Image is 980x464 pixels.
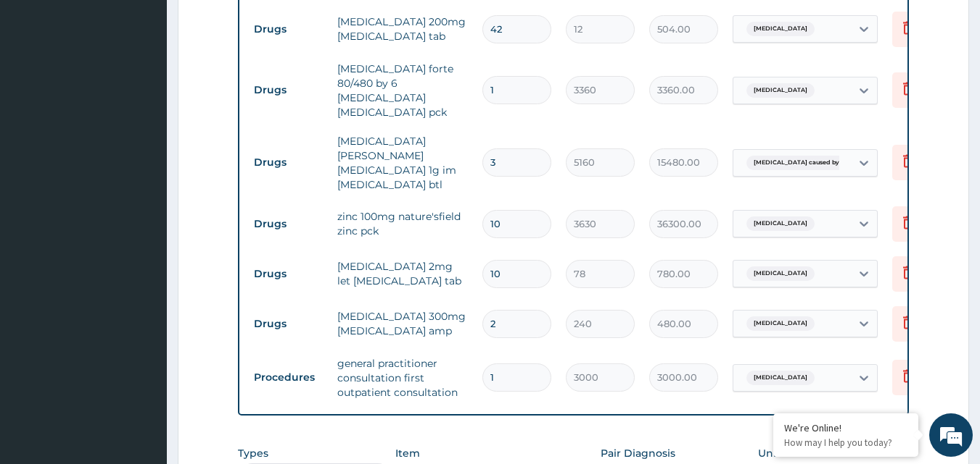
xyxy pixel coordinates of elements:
[746,216,815,231] span: [MEDICAL_DATA]
[746,83,815,98] span: [MEDICAL_DATA]
[746,266,815,281] span: [MEDICAL_DATA]
[746,316,815,331] span: [MEDICAL_DATA]
[238,447,268,460] label: Types
[238,7,273,42] div: Minimize live chat window
[247,149,330,176] td: Drugs
[758,446,810,460] label: Unit Price
[746,371,815,385] span: [MEDICAL_DATA]
[7,310,276,360] textarea: Type your message and hit 'Enter'
[784,421,907,434] div: We're Online!
[746,22,815,36] span: [MEDICAL_DATA]
[330,7,475,51] td: [MEDICAL_DATA] 200mg [MEDICAL_DATA] tab
[75,81,244,100] div: Chat with us now
[247,16,330,43] td: Drugs
[784,436,907,449] p: How may I help you today?
[247,211,330,237] td: Drugs
[84,140,200,286] span: We're online!
[330,252,475,295] td: [MEDICAL_DATA] 2mg let [MEDICAL_DATA] tab
[330,54,475,127] td: [MEDICAL_DATA] forte 80/480 by 6 [MEDICAL_DATA] [MEDICAL_DATA] pck
[330,127,475,199] td: [MEDICAL_DATA][PERSON_NAME][MEDICAL_DATA] 1g im [MEDICAL_DATA] btl
[330,349,475,407] td: general practitioner consultation first outpatient consultation
[395,446,420,460] label: Item
[247,77,330,104] td: Drugs
[601,446,675,460] label: Pair Diagnosis
[247,261,330,287] td: Drugs
[247,311,330,337] td: Drugs
[330,302,475,345] td: [MEDICAL_DATA] 300mg [MEDICAL_DATA] amp
[27,72,59,109] img: d_794563401_company_1708531726252_794563401
[247,364,330,391] td: Procedures
[746,156,902,170] span: [MEDICAL_DATA] caused by [MEDICAL_DATA]
[330,202,475,245] td: zinc 100mg nature'sfield zinc pck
